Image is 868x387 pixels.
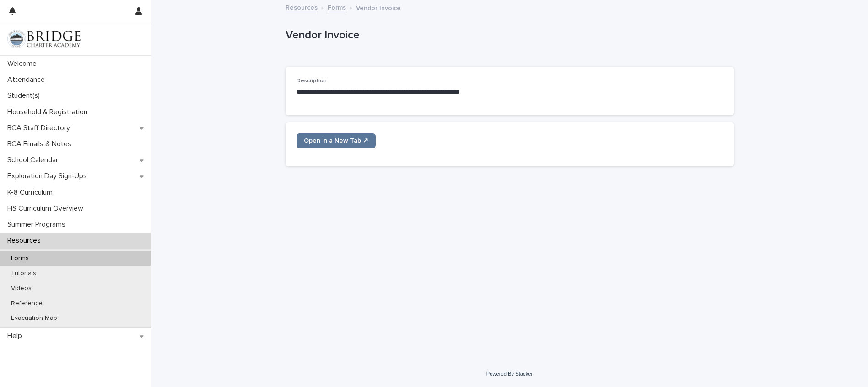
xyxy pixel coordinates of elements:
[304,138,368,144] span: Open in a New Tab ↗
[4,220,73,229] p: Summer Programs
[4,108,95,117] p: Household & Registration
[4,314,65,322] p: Evacuation Map
[7,30,81,48] img: V1C1m3IdTEidaUdm9Hs0
[4,91,47,100] p: Student(s)
[4,188,60,197] p: K-8 Curriculum
[486,371,533,376] a: Powered By Stacker
[297,133,376,148] a: Open in a New Tab ↗
[4,124,77,133] p: BCA Staff Directory
[4,204,91,213] p: HS Curriculum Overview
[4,236,48,245] p: Resources
[4,285,39,292] p: Videos
[328,2,346,12] a: Forms
[4,300,50,307] p: Reference
[297,78,327,84] span: Description
[4,270,43,277] p: Tutorials
[4,140,79,148] p: BCA Emails & Notes
[286,2,318,12] a: Resources
[4,156,65,164] p: School Calendar
[4,332,29,340] p: Help
[286,29,730,42] p: Vendor Invoice
[4,172,94,180] p: Exploration Day Sign-Ups
[356,2,401,12] p: Vendor Invoice
[4,59,44,68] p: Welcome
[4,254,36,262] p: Forms
[4,75,52,84] p: Attendance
